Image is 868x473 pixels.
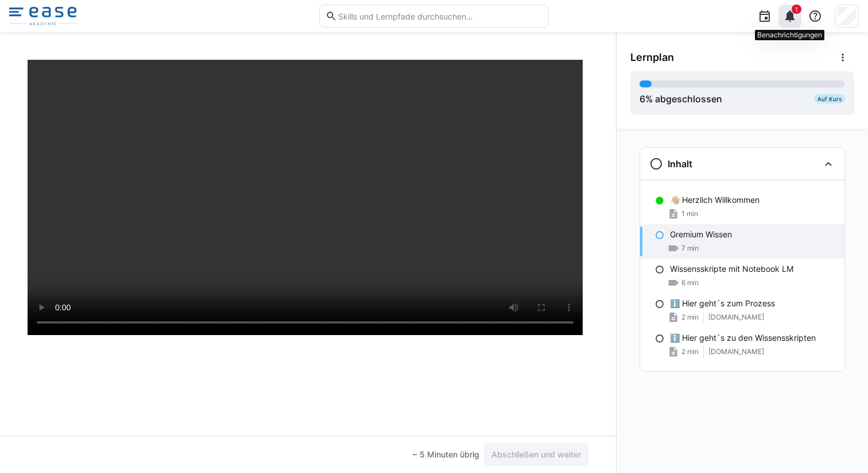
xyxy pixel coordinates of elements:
div: Benachrichtigungen [755,30,824,40]
input: Skills und Lernpfade durchsuchen… [337,11,542,21]
p: 👋🏼 Herzlich Willkommen [670,194,759,206]
span: 2 min [681,347,699,356]
span: Abschließen und weiter [490,449,583,460]
span: 7 min [681,244,699,253]
div: % abgeschlossen [640,92,722,106]
p: ℹ️ Hier geht´s zu den Wissensskripten [670,332,816,344]
div: ~ 5 Minuten übrig [412,449,479,460]
div: Auf Kurs [814,94,845,103]
span: 1 [795,6,798,13]
button: Abschließen und weiter [484,443,588,466]
p: Wissensskripte mit Notebook LM [670,263,793,275]
span: 1 min [681,209,698,218]
span: 6 [640,93,645,105]
p: ℹ️ Hier geht´s zum Prozess [670,298,775,309]
span: 6 min [681,278,699,287]
p: Gremium Wissen [670,229,732,240]
span: 2 min [681,313,699,322]
span: [DOMAIN_NAME] [708,347,764,356]
h3: Inhalt [668,158,692,170]
span: Lernplan [630,51,674,64]
span: [DOMAIN_NAME] [708,313,764,322]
